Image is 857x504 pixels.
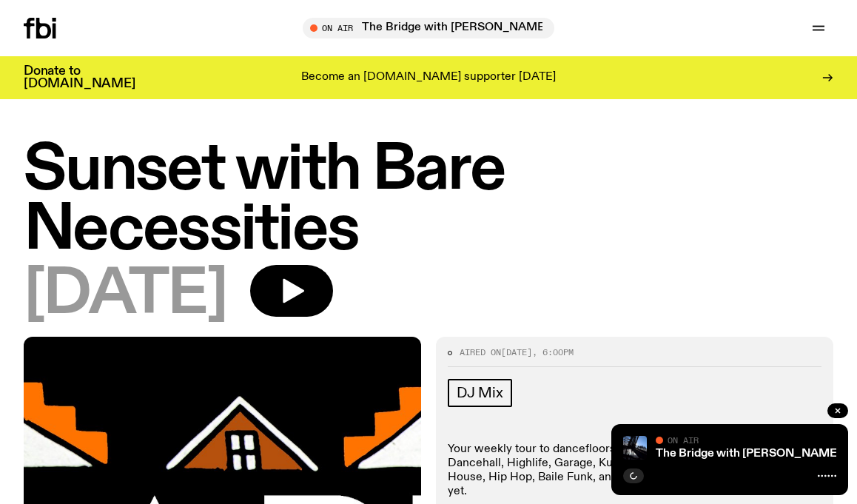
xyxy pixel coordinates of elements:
img: People climb Sydney's Harbour Bridge [623,436,647,460]
p: Your weekly tour to dancefloors from all across the globe! Afrobeat, Dancehall, Highlife, Garage,... [448,443,821,500]
span: , 6:00pm [532,346,574,358]
h1: Sunset with Bare Necessities [24,141,833,261]
span: Tune in live [319,22,547,33]
a: DJ Mix [448,379,512,407]
span: [DATE] [24,265,226,325]
a: The Bridge with [PERSON_NAME] [656,448,841,460]
span: Aired on [460,346,501,358]
span: DJ Mix [457,385,503,401]
p: Become an [DOMAIN_NAME] supporter [DATE] [301,71,556,84]
span: On Air [668,435,699,445]
h3: Donate to [DOMAIN_NAME] [24,65,135,90]
span: [DATE] [501,346,532,358]
button: On AirThe Bridge with [PERSON_NAME] [303,18,554,38]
